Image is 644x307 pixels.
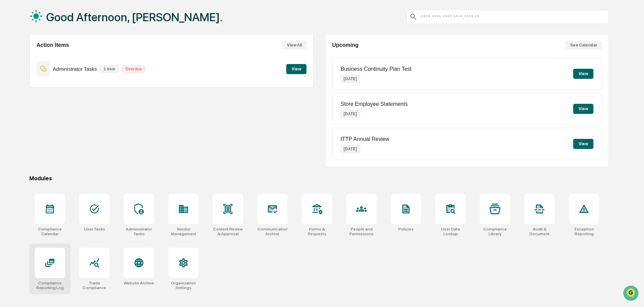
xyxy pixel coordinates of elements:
[4,82,46,94] a: 🖐️Preclearance
[302,227,332,236] div: Forms & Requests
[84,227,105,232] div: User Tasks
[115,54,123,62] button: Start new chat
[35,227,65,236] div: Compliance Calendar
[341,110,360,118] p: [DATE]
[480,227,510,236] div: Compliance Library
[341,145,360,153] p: [DATE]
[56,85,84,92] span: Attestations
[36,42,69,48] h2: Action Items
[622,285,641,303] iframe: Open customer support
[46,10,223,24] h1: Good Afternoon, [PERSON_NAME].
[282,41,306,50] button: View All
[48,114,82,119] a: Powered byPylon
[213,227,243,236] div: Content Review & Approval
[67,114,82,119] span: Pylon
[332,42,358,48] h2: Upcoming
[573,139,593,149] button: View
[168,281,199,290] div: Organization Settings
[286,64,306,74] button: View
[13,98,42,104] span: Data Lookup
[7,86,12,91] div: 🖐️
[13,85,43,92] span: Preclearance
[53,66,97,72] p: Administrator Tasks
[7,52,19,64] img: 1746055101610-c473b297-6a78-478c-a979-82029cc54cd1
[100,65,119,73] p: 1 item
[569,227,599,236] div: Exception Reporting
[23,52,111,58] div: Start new chat
[346,227,377,236] div: People and Permissions
[35,281,65,290] div: Compliance Reporting Log
[7,98,12,104] div: 🔎
[46,82,86,94] a: 🗄️Attestations
[23,58,85,64] div: We're available if you need us!
[7,14,123,25] p: How can we help?
[4,95,45,107] a: 🔎Data Lookup
[524,227,555,236] div: Audit & Document Logs
[122,65,145,73] p: Overdue
[341,136,389,142] p: ITTP Annual Review
[398,227,414,232] div: Policies
[168,227,199,236] div: Vendor Management
[29,175,609,182] div: Modules
[49,86,54,91] div: 🗄️
[341,66,411,72] p: Business Continuity Plan Test
[124,227,154,236] div: Administrator Tasks
[573,69,593,79] button: View
[257,227,288,236] div: Communications Archive
[79,281,110,290] div: Trade Compliance
[124,281,154,285] div: Website Archive
[286,65,306,72] a: View
[573,104,593,114] button: View
[341,101,408,107] p: Store Employee Statements
[341,75,360,83] p: [DATE]
[435,227,466,236] div: User Data Lookup
[565,41,602,50] button: See Calendar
